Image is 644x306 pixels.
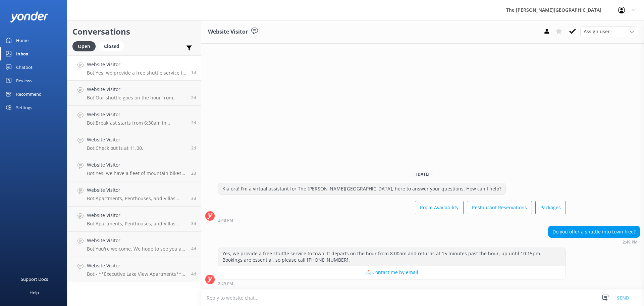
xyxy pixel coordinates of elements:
a: Website VisitorBot:You're welcome. We hope to see you at The [PERSON_NAME][GEOGRAPHIC_DATA] soon!4d [67,232,201,257]
div: Help [30,286,39,299]
p: Bot: Yes, we provide a free shuttle service to town. It departs on the hour from 8:00am and retur... [87,70,186,76]
div: Sep 06 2025 02:49pm (UTC +12:00) Pacific/Auckland [218,281,566,286]
p: Bot: - **Executive Lake View Apartments**: These apartments offer luxurious amenities such as spa... [87,271,186,277]
button: Packages [535,201,566,214]
h4: Website Visitor [87,111,186,118]
p: Bot: Apartments, Penthouses, and Villas have washing machines and dryers. There is also a public ... [87,221,186,227]
h2: Conversations [72,25,196,38]
p: Bot: You're welcome. We hope to see you at The [PERSON_NAME][GEOGRAPHIC_DATA] soon! [87,246,186,252]
div: Sep 06 2025 02:48pm (UTC +12:00) Pacific/Auckland [218,218,566,222]
span: Sep 04 2025 04:13pm (UTC +12:00) Pacific/Auckland [191,195,196,201]
button: 📩 Contact me by email [218,266,566,279]
div: Open [72,41,96,51]
div: Kia ora! I'm a virtual assistant for The [PERSON_NAME][GEOGRAPHIC_DATA], here to answer your ques... [218,183,505,194]
span: Sep 03 2025 10:08pm (UTC +12:00) Pacific/Auckland [191,271,196,277]
span: Sep 06 2025 02:49pm (UTC +12:00) Pacific/Auckland [191,70,196,75]
div: Closed [99,41,124,51]
p: Bot: Yes, we have a fleet of mountain bikes available for rent, perfect for exploring [GEOGRAPHIC... [87,170,186,176]
div: Inbox [16,47,29,60]
span: Sep 05 2025 11:06am (UTC +12:00) Pacific/Auckland [191,170,196,176]
a: Website VisitorBot:Breakfast starts from 6:30am in Summer and Spring and from 7:00am in Autumn an... [67,106,201,131]
h4: Website Visitor [87,86,186,93]
strong: 2:49 PM [218,282,233,286]
h4: Website Visitor [87,161,186,169]
div: Sep 06 2025 02:49pm (UTC +12:00) Pacific/Auckland [548,239,640,244]
a: Website VisitorBot:- **Executive Lake View Apartments**: These apartments offer luxurious ameniti... [67,257,201,282]
a: Open [72,42,99,50]
button: Room Availability [415,201,464,214]
span: Sep 04 2025 01:34am (UTC +12:00) Pacific/Auckland [191,246,196,252]
span: Assign user [584,28,610,35]
strong: 2:49 PM [623,240,638,244]
button: Restaurant Reservations [467,201,532,214]
a: Website VisitorBot:Yes, we provide a free shuttle service to town. It departs on the hour from 8:... [67,55,201,81]
a: Website VisitorBot:Apartments, Penthouses, and Villas have washing machines and dryers. Additiona... [67,181,201,207]
div: Support Docs [21,272,48,286]
h4: Website Visitor [87,186,186,194]
div: Settings [16,101,32,114]
a: Website VisitorBot:Check out is at 11.00.2d [67,131,201,156]
span: Sep 05 2025 02:49pm (UTC +12:00) Pacific/Auckland [191,145,196,151]
span: [DATE] [412,171,433,177]
div: Assign User [580,26,637,37]
p: Bot: Our shuttle goes on the hour from 8:00am, returning at 15 minutes past the hour until 10:15p... [87,95,186,101]
h4: Website Visitor [87,237,186,244]
h3: Website Visitor [208,28,248,36]
a: Closed [99,42,128,50]
strong: 2:48 PM [218,218,233,222]
div: Home [16,34,29,47]
div: Do you offer a shuttle into town free? [548,226,640,237]
p: Bot: Breakfast starts from 6:30am in Summer and Spring and from 7:00am in Autumn and Winter. [87,120,186,126]
h4: Website Visitor [87,212,186,219]
div: Reviews [16,74,32,87]
span: Sep 05 2025 10:38pm (UTC +12:00) Pacific/Auckland [191,120,196,126]
div: Yes, we provide a free shuttle service to town. It departs on the hour from 8:00am and returns at... [218,248,566,266]
a: Website VisitorBot:Apartments, Penthouses, and Villas have washing machines and dryers. There is ... [67,207,201,232]
div: Chatbot [16,60,33,74]
div: Recommend [16,87,42,101]
span: Sep 04 2025 03:52pm (UTC +12:00) Pacific/Auckland [191,221,196,226]
h4: Website Visitor [87,136,143,143]
img: yonder-white-logo.png [10,11,49,23]
a: Website VisitorBot:Our shuttle goes on the hour from 8:00am, returning at 15 minutes past the hou... [67,81,201,106]
p: Bot: Apartments, Penthouses, and Villas have washing machines and dryers. Additionally, there is ... [87,195,186,202]
p: Bot: Check out is at 11.00. [87,145,143,151]
span: Sep 05 2025 11:59pm (UTC +12:00) Pacific/Auckland [191,95,196,100]
h4: Website Visitor [87,262,186,269]
h4: Website Visitor [87,61,186,68]
a: Website VisitorBot:Yes, we have a fleet of mountain bikes available for rent, perfect for explori... [67,156,201,181]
